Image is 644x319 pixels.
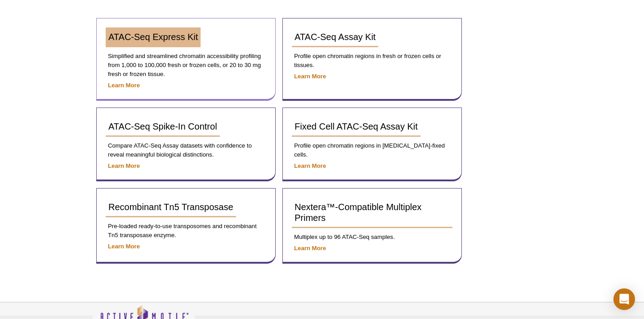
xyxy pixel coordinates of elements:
[106,117,220,137] a: ATAC-Seq Spike-In Control
[106,222,266,240] p: Pre-loaded ready-to-use transposomes and recombinant Tn5 transposase enzyme.
[292,52,452,70] p: Profile open chromatin regions in fresh or frozen cells or tissues.
[292,233,452,242] p: Multiplex up to 96 ATAC-Seq samples.
[292,27,378,47] a: ATAC-Seq Assay Kit
[108,32,198,42] span: ATAC-Seq Express Kit
[292,117,420,137] a: Fixed Cell ATAC-Seq Assay Kit
[106,198,236,217] a: Recombinant Tn5 Transposase
[106,52,266,79] p: Simplified and streamlined chromatin accessibility profiling from 1,000 to 100,000 fresh or froze...
[295,32,376,42] span: ATAC-Seq Assay Kit
[294,245,326,252] a: Learn More
[295,202,421,223] span: Nextera™-Compatible Multiplex Primers
[295,121,418,131] span: Fixed Cell ATAC-Seq Assay Kit
[108,82,140,89] a: Learn More
[106,27,201,47] a: ATAC-Seq Express Kit
[108,243,140,250] a: Learn More
[108,162,140,169] a: Learn More
[294,162,326,169] a: Learn More
[292,141,452,159] p: Profile open chromatin regions in [MEDICAL_DATA]-fixed cells.
[294,73,326,80] a: Learn More
[292,198,452,228] a: Nextera™-Compatible Multiplex Primers
[106,141,266,159] p: Compare ATAC-Seq Assay datasets with confidence to reveal meaningful biological distinctions.
[613,288,635,310] div: Open Intercom Messenger
[108,121,217,131] span: ATAC-Seq Spike-In Control
[108,202,233,212] span: Recombinant Tn5 Transposase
